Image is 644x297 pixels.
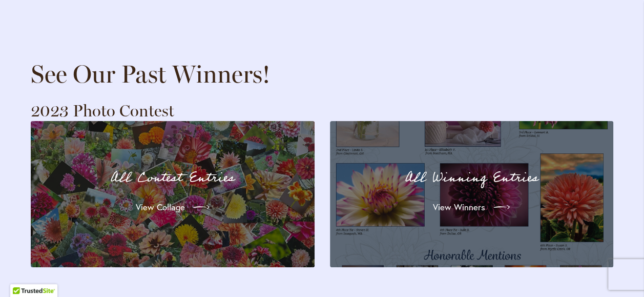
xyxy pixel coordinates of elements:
span: View Winners [433,201,485,213]
h2: See Our Past Winners! [31,60,613,88]
a: View Winners [425,193,518,222]
h3: 2023 Photo Contest [31,101,613,121]
a: View Collage [128,193,218,222]
p: All Winning Entries [348,167,595,189]
p: All Contest Entries [49,167,296,189]
span: View Collage [136,201,185,213]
